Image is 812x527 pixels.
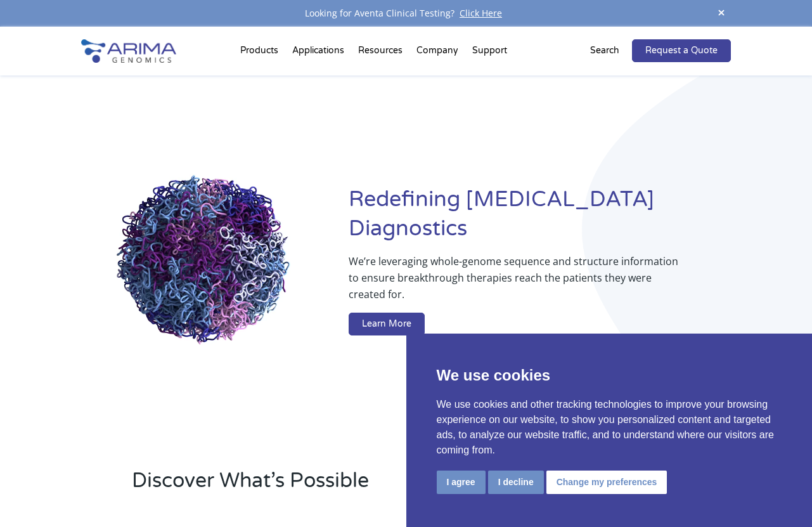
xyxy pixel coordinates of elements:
h1: Redefining [MEDICAL_DATA] Diagnostics [349,185,731,253]
button: Change my preferences [546,471,667,494]
div: Looking for Aventa Clinical Testing? [81,5,731,22]
button: I agree [437,471,486,494]
p: Search [590,42,619,59]
p: We’re leveraging whole-genome sequence and structure information to ensure breakthrough therapies... [349,253,680,313]
a: Learn More [349,313,425,335]
p: We use cookies and other tracking technologies to improve your browsing experience on our website... [437,397,782,458]
img: Arima-Genomics-logo [81,39,176,63]
p: We use cookies [437,364,782,387]
a: Request a Quote [632,39,731,62]
button: I decline [488,471,544,494]
iframe: Chat Widget [749,466,812,527]
h2: Discover What’s Possible [132,467,560,505]
a: Click Here [454,7,507,19]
